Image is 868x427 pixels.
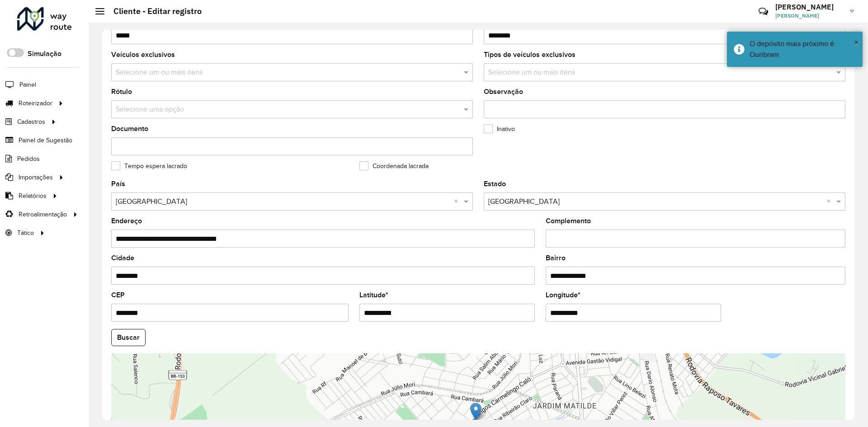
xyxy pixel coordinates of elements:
label: Tipos de veículos exclusivos [484,49,576,60]
label: País [111,178,125,189]
label: Documento [111,123,148,134]
span: Pedidos [17,154,40,164]
label: Endereço [111,216,142,226]
label: Estado [484,178,506,189]
label: Tempo espera lacrado [111,161,187,171]
span: Tático [17,228,34,238]
span: Retroalimentação [19,210,67,219]
span: Painel de Sugestão [19,136,72,145]
span: × [854,38,859,47]
span: Cadastros [17,117,45,127]
span: Importações [19,173,53,182]
h2: Cliente - Editar registro [104,6,202,16]
a: Contato Rápido [754,2,773,21]
span: Clear all [454,196,462,207]
button: Close [854,36,859,49]
label: Cidade [111,253,134,263]
label: Veículos exclusivos [111,49,175,60]
label: Observação [484,86,523,97]
label: Inativo [484,124,515,134]
label: Simulação [28,48,61,59]
h3: [PERSON_NAME] [775,3,843,11]
span: Roteirizador [19,99,52,108]
label: Coordenada lacrada [359,161,429,171]
span: Relatórios [19,191,47,201]
button: Buscar [111,329,146,346]
label: CEP [111,290,125,300]
div: O depósito mais próximo é: Ouribram [750,38,856,60]
label: Bairro [546,253,566,263]
label: Complemento [546,216,591,226]
span: [PERSON_NAME] [775,12,843,20]
span: Painel [19,80,36,89]
img: Marker [470,403,481,421]
label: Rótulo [111,86,132,97]
label: Longitude [546,290,580,300]
span: Clear all [826,196,834,207]
label: Latitude [359,290,388,300]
